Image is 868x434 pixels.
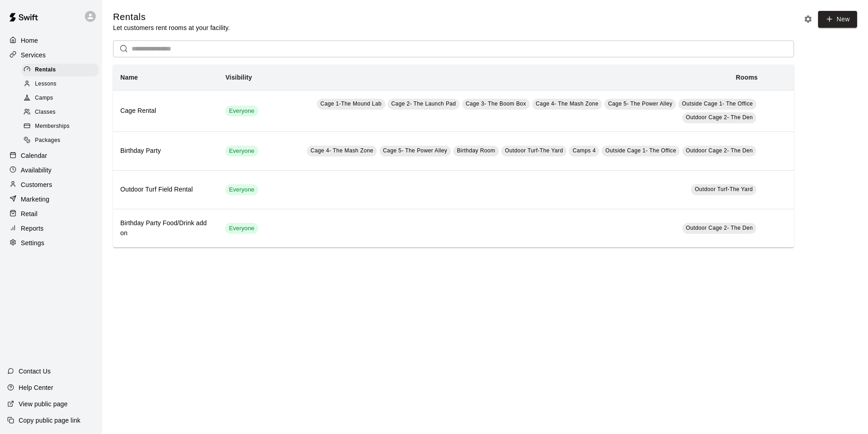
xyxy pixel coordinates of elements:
div: Packages [22,134,99,147]
div: This service is visible to all of your customers [225,106,258,116]
span: Classes [35,108,55,117]
a: Camps [22,91,102,106]
p: Home [21,36,38,45]
span: Outdoor Cage 2- The Den [686,114,753,121]
span: Cage 5- The Power Alley [608,101,672,107]
a: Home [7,34,95,47]
a: Reports [7,222,95,235]
div: This service is visible to all of your customers [225,223,258,234]
div: Memberships [22,120,99,133]
p: View public page [19,399,68,409]
span: Memberships [35,122,69,131]
div: Lessons [22,78,99,91]
span: Cage 4- The Mash Zone [311,147,373,154]
a: Memberships [22,120,102,134]
p: Let customers rent rooms at your facility. [113,23,230,32]
p: Settings [21,238,44,247]
a: Lessons [22,77,102,91]
p: Customers [21,180,52,189]
b: Name [120,74,138,81]
span: Packages [35,136,60,145]
span: Outside Cage 1- The Office [605,147,676,154]
span: Cage 5- The Power Alley [383,147,448,154]
span: Rentals [35,66,56,75]
span: Cage 4- The Mash Zone [536,101,598,107]
a: Settings [7,236,95,250]
span: Camps 4 [572,147,596,154]
p: Services [21,50,46,60]
button: Rental settings [801,12,815,26]
h6: Birthday Party Food/Drink add on [120,218,211,238]
span: Everyone [225,224,258,233]
div: This service is visible to all of your customers [225,184,258,195]
h6: Birthday Party [120,146,211,156]
a: Packages [22,134,102,148]
span: Outdoor Turf-The Yard [505,147,563,154]
b: Rooms [736,74,758,81]
span: Cage 3- The Boom Box [466,101,526,107]
span: Cage 2- The Launch Pad [391,101,456,107]
span: Everyone [225,107,258,116]
p: Contact Us [19,367,51,376]
span: Outside Cage 1- The Office [682,101,753,107]
div: Camps [22,92,99,105]
p: Help Center [19,383,53,392]
a: Rentals [22,63,102,77]
span: Outdoor Cage 2- The Den [686,225,753,231]
p: Copy public page link [19,416,80,425]
div: Rentals [22,64,99,76]
p: Calendar [21,151,47,160]
a: Retail [7,207,95,221]
span: Camps [35,94,53,103]
span: Birthday Room [457,147,495,154]
span: Lessons [35,80,57,89]
a: Customers [7,178,95,192]
div: Classes [22,106,99,119]
div: This service is visible to all of your customers [225,146,258,156]
span: Everyone [225,186,258,194]
p: Retail [21,209,38,218]
p: Reports [21,224,44,233]
h6: Cage Rental [120,106,211,116]
span: Cage 1-The Mound Lab [321,101,382,107]
span: Outdoor Turf-The Yard [695,186,753,192]
a: Services [7,48,95,62]
a: Calendar [7,149,95,162]
span: Everyone [225,147,258,156]
p: Availability [21,166,52,175]
a: Marketing [7,192,95,206]
span: Outdoor Cage 2- The Den [686,147,753,154]
h5: Rentals [113,11,230,23]
h6: Outdoor Turf Field Rental [120,185,211,195]
a: Availability [7,163,95,177]
p: Marketing [21,195,49,204]
a: Classes [22,106,102,120]
table: simple table [113,65,794,247]
b: Visibility [225,74,252,81]
a: New [818,11,857,28]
